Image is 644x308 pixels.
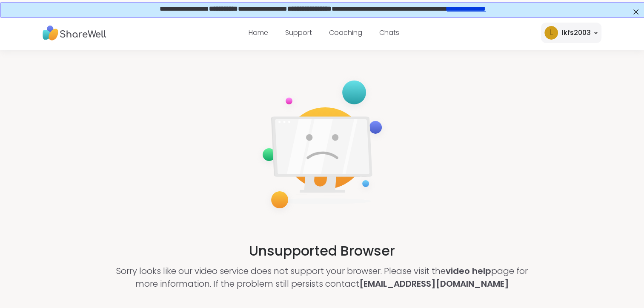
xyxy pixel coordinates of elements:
a: Coaching [329,28,362,37]
a: Chats [379,28,399,37]
div: lkfs2003 [561,28,590,38]
img: not-supported [256,75,389,217]
a: video help [446,265,491,277]
a: Support [285,28,312,37]
a: [EMAIL_ADDRESS][DOMAIN_NAME] [359,278,509,290]
img: ShareWell Nav Logo [43,21,106,45]
h2: Unsupported Browser [249,241,395,261]
span: l [550,27,553,38]
a: Home [249,28,268,37]
p: Sorry looks like our video service does not support your browser. Please visit the page for more ... [107,265,537,290]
